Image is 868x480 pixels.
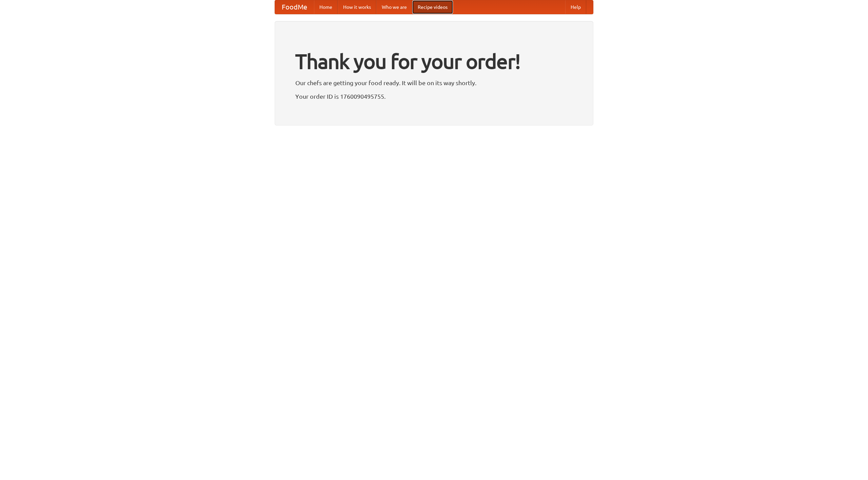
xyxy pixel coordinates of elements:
a: Who we are [376,0,412,14]
a: How it works [338,0,376,14]
p: Your order ID is 1760090495755. [295,91,573,101]
h1: Thank you for your order! [295,45,573,78]
p: Our chefs are getting your food ready. It will be on its way shortly. [295,78,573,88]
a: Recipe videos [412,0,453,14]
a: Help [565,0,586,14]
a: FoodMe [275,0,314,14]
a: Home [314,0,338,14]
